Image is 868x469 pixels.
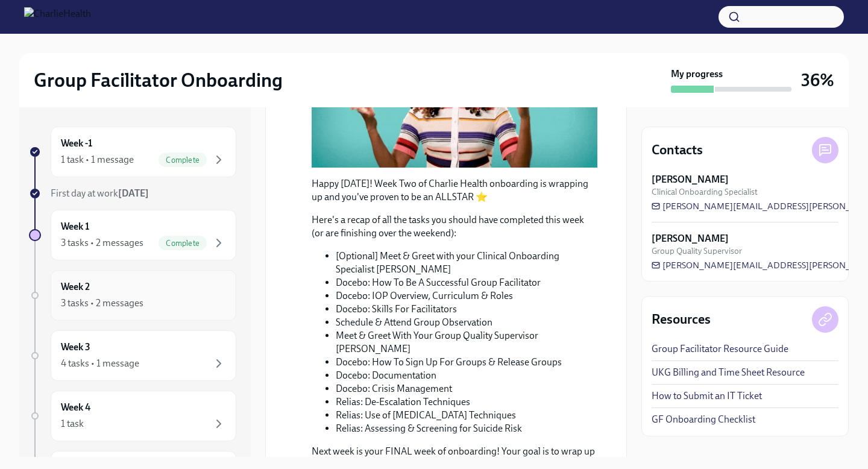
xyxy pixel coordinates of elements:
a: Week 34 tasks • 1 message [29,330,236,381]
h3: 36% [801,69,834,91]
li: Docebo: IOP Overview, Curriculum & Roles [336,289,597,303]
span: Group Quality Supervisor [652,245,742,257]
strong: [PERSON_NAME] [652,232,729,245]
h6: Week 4 [61,401,90,414]
a: Group Facilitator Resource Guide [652,342,788,356]
strong: My progress [671,68,723,81]
span: Complete [159,156,207,165]
h6: Week 2 [61,280,90,294]
h4: Contacts [652,141,703,159]
h6: Week 1 [61,220,89,233]
a: Week 41 task [29,391,236,441]
a: First day at work[DATE] [29,187,236,200]
li: Relias: Assessing & Screening for Suicide Risk [336,422,597,435]
p: Happy [DATE]! Week Two of Charlie Health onboarding is wrapping up and you've proven to be an ALL... [312,177,597,204]
strong: [DATE] [118,187,149,199]
li: Docebo: Documentation [336,369,597,382]
div: 3 tasks • 2 messages [61,236,143,250]
p: Here's a recap of all the tasks you should have completed this week (or are finishing over the we... [312,213,597,240]
a: Week 13 tasks • 2 messagesComplete [29,210,236,260]
li: Meet & Greet With Your Group Quality Supervisor [PERSON_NAME] [336,329,597,356]
li: Schedule & Attend Group Observation [336,316,597,329]
div: 4 tasks • 1 message [61,357,139,370]
li: Relias: Use of [MEDICAL_DATA] Techniques [336,409,597,422]
a: Week 23 tasks • 2 messages [29,270,236,321]
span: Complete [159,239,207,248]
strong: [PERSON_NAME] [652,173,729,186]
li: [Optional] Meet & Greet with your Clinical Onboarding Specialist [PERSON_NAME] [336,250,597,276]
div: 1 task [61,417,84,430]
h2: Group Facilitator Onboarding [34,68,283,92]
span: First day at work [51,187,149,199]
div: 1 task • 1 message [61,153,134,166]
li: Docebo: Crisis Management [336,382,597,395]
a: UKG Billing and Time Sheet Resource [652,366,805,379]
a: GF Onboarding Checklist [652,413,755,426]
li: Docebo: How To Sign Up For Groups & Release Groups [336,356,597,369]
h6: Week -1 [61,137,92,150]
div: 3 tasks • 2 messages [61,297,143,310]
h4: Resources [652,310,711,329]
li: Docebo: How To Be A Successful Group Facilitator [336,276,597,289]
a: How to Submit an IT Ticket [652,389,762,403]
a: Week -11 task • 1 messageComplete [29,127,236,177]
img: CharlieHealth [24,7,91,27]
li: Relias: De-Escalation Techniques [336,395,597,409]
li: Docebo: Skills For Facilitators [336,303,597,316]
h6: Week 3 [61,341,90,354]
span: Clinical Onboarding Specialist [652,186,758,198]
